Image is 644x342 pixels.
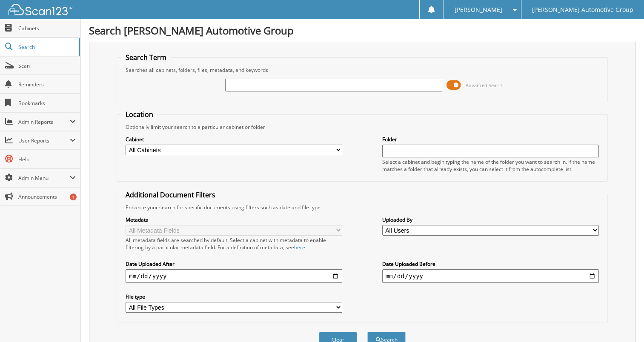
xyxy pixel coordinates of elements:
[126,269,342,283] input: start
[18,137,70,144] span: User Reports
[18,118,70,125] span: Admin Reports
[18,100,76,107] span: Bookmarks
[126,237,342,251] div: All metadata fields are searched by default. Select a cabinet with metadata to enable filtering b...
[18,156,76,163] span: Help
[126,260,342,268] label: Date Uploaded After
[121,53,171,62] legend: Search Term
[382,260,599,268] label: Date Uploaded Before
[382,269,599,283] input: end
[18,62,76,69] span: Scan
[18,193,76,200] span: Announcements
[121,123,603,131] div: Optionally limit your search to a particular cabinet or folder
[121,190,220,199] legend: Additional Document Filters
[382,158,599,173] div: Select a cabinet and begin typing the name of the folder you want to search in. If the name match...
[382,136,599,143] label: Folder
[382,216,599,223] label: Uploaded By
[126,216,342,223] label: Metadata
[18,43,74,51] span: Search
[294,244,305,251] a: here
[89,23,635,37] h1: Search [PERSON_NAME] Automotive Group
[126,293,342,300] label: File type
[532,7,633,12] span: [PERSON_NAME] Automotive Group
[126,136,342,143] label: Cabinet
[70,194,77,200] div: 1
[121,110,157,119] legend: Location
[455,7,502,12] span: [PERSON_NAME]
[121,66,603,74] div: Searches all cabinets, folders, files, metadata, and keywords
[18,25,76,32] span: Cabinets
[18,174,70,182] span: Admin Menu
[121,204,603,211] div: Enhance your search for specific documents using filters such as date and file type.
[466,82,504,88] span: Advanced Search
[9,4,72,15] img: scan123-logo-white.svg
[18,81,76,88] span: Reminders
